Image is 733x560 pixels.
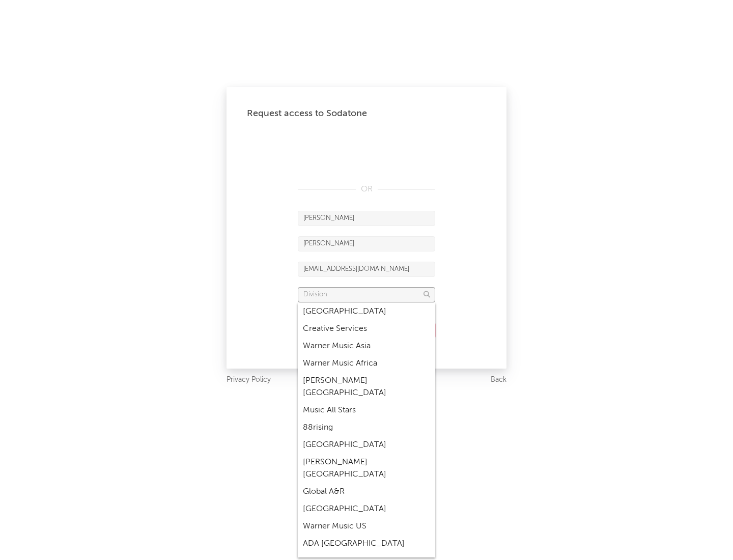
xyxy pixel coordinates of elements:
[247,107,486,120] div: Request access to Sodatone
[298,419,435,436] div: 88rising
[298,518,435,535] div: Warner Music US
[298,287,435,302] input: Division
[298,183,435,195] div: OR
[298,372,435,402] div: [PERSON_NAME] [GEOGRAPHIC_DATA]
[298,211,435,226] input: First Name
[298,535,435,552] div: ADA [GEOGRAPHIC_DATA]
[298,355,435,372] div: Warner Music Africa
[298,402,435,419] div: Music All Stars
[298,320,435,338] div: Creative Services
[298,436,435,454] div: [GEOGRAPHIC_DATA]
[298,236,435,251] input: Last Name
[298,262,435,277] input: Email
[491,374,506,386] a: Back
[227,374,271,386] a: Privacy Policy
[298,454,435,483] div: [PERSON_NAME] [GEOGRAPHIC_DATA]
[298,500,435,518] div: [GEOGRAPHIC_DATA]
[298,483,435,500] div: Global A&R
[298,338,435,355] div: Warner Music Asia
[298,303,435,320] div: [GEOGRAPHIC_DATA]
